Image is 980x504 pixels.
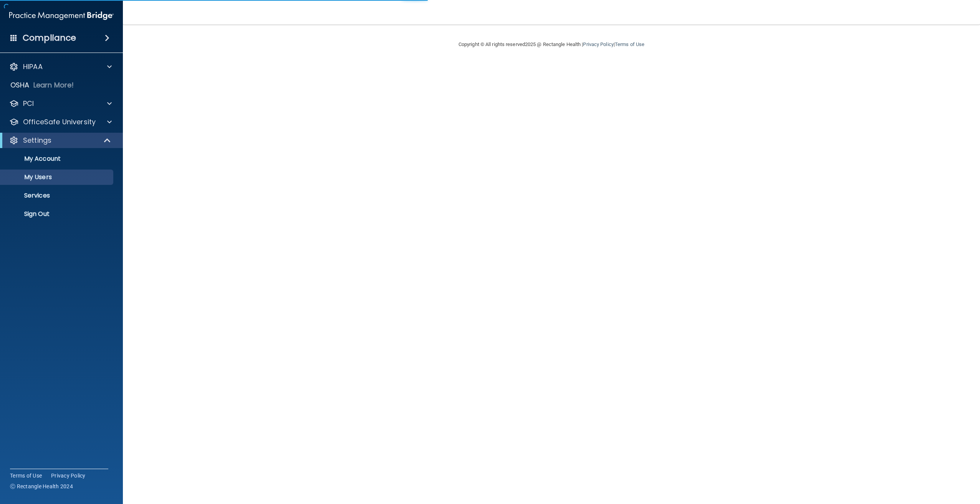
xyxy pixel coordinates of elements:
p: My Account [5,155,110,163]
p: Learn More! [33,81,74,90]
a: PCI [9,99,112,108]
a: Privacy Policy [583,41,613,47]
a: OfficeSafe University [9,117,112,127]
a: Terms of Use [615,41,644,47]
span: Ⓒ Rectangle Health 2024 [10,483,73,490]
p: OfficeSafe University [23,117,96,127]
a: Privacy Policy [51,472,86,479]
a: Settings [9,136,111,145]
p: Services [5,192,110,199]
div: Copyright © All rights reserved 2025 @ Rectangle Health | | [411,32,692,57]
h4: Compliance [23,33,76,43]
p: My Users [5,173,110,181]
p: Sign Out [5,210,110,218]
p: Settings [23,136,51,145]
a: HIPAA [9,62,112,71]
img: PMB logo [9,8,114,23]
p: HIPAA [23,62,43,71]
p: PCI [23,99,34,108]
p: OSHA [10,81,30,90]
a: Terms of Use [10,472,42,479]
